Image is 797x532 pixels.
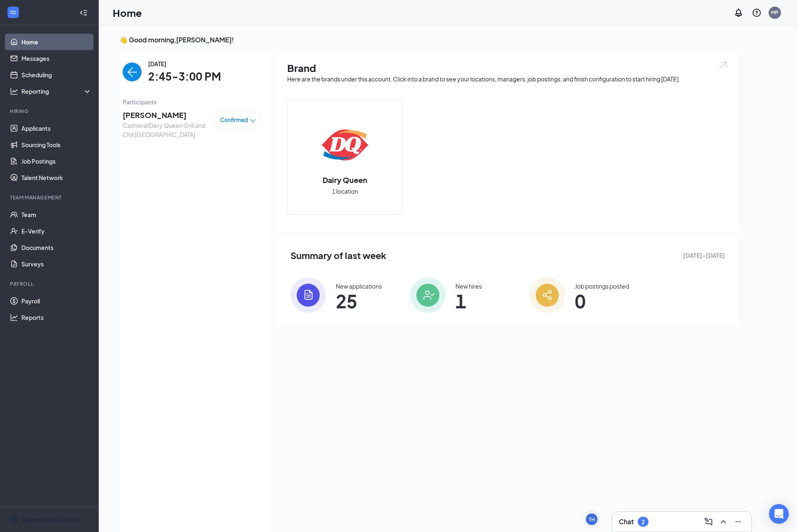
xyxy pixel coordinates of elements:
[290,278,326,313] img: icon
[21,516,79,524] div: Switch to admin view
[21,50,92,67] a: Messages
[10,194,90,201] div: Team Management
[734,8,744,18] svg: Notifications
[704,517,713,527] svg: ComposeMessage
[21,223,92,239] a: E-Verify
[455,294,482,308] span: 1
[10,108,90,115] div: Hiring
[718,517,728,527] svg: ChevronUp
[717,515,730,528] button: ChevronUp
[530,278,565,313] img: icon
[287,61,728,75] h1: Brand
[732,515,745,528] button: Minimize
[314,175,376,185] h2: Dairy Queen
[21,293,92,309] a: Payroll
[589,516,595,523] div: TH
[771,9,778,16] div: MP
[641,518,645,525] div: 2
[336,282,382,290] div: New applications
[113,6,142,20] h1: Home
[10,87,18,95] svg: Analysis
[79,9,88,17] svg: Collapse
[220,116,248,124] span: Confirmed
[119,35,738,44] h3: 👋 Good morning, [PERSON_NAME] !
[683,251,725,260] span: [DATE] - [DATE]
[123,121,209,139] span: Cashier at Dairy Queen Grill and Chill [GEOGRAPHIC_DATA]
[575,294,629,308] span: 0
[123,62,142,81] button: back-button
[718,61,728,70] img: open.6027fd2a22e1237b5b06.svg
[123,97,260,106] span: Participants
[21,67,92,83] a: Scheduling
[702,515,715,528] button: ComposeMessage
[332,187,358,196] span: 1 location
[769,504,789,524] div: Open Intercom Messenger
[123,109,209,121] span: [PERSON_NAME]
[21,120,92,136] a: Applicants
[21,136,92,153] a: Sourcing Tools
[21,169,92,186] a: Talent Network
[290,248,386,263] span: Summary of last week
[250,118,256,124] span: down
[148,59,221,68] span: [DATE]
[21,34,92,50] a: Home
[455,282,482,290] div: New hires
[410,278,446,313] img: icon
[10,516,18,524] svg: Settings
[287,75,728,83] div: Here are the brands under this account. Click into a brand to see your locations, managers, job p...
[21,206,92,223] a: Team
[21,87,92,95] div: Reporting
[21,153,92,169] a: Job Postings
[752,8,762,18] svg: QuestionInfo
[318,119,371,171] img: Dairy Queen
[10,280,90,287] div: Payroll
[9,8,17,16] svg: WorkstreamLogo
[575,282,629,290] div: Job postings posted
[336,294,382,308] span: 25
[733,517,743,527] svg: Minimize
[21,256,92,272] a: Surveys
[148,68,221,85] span: 2:45-3:00 PM
[21,239,92,256] a: Documents
[21,309,92,326] a: Reports
[619,517,634,526] h3: Chat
